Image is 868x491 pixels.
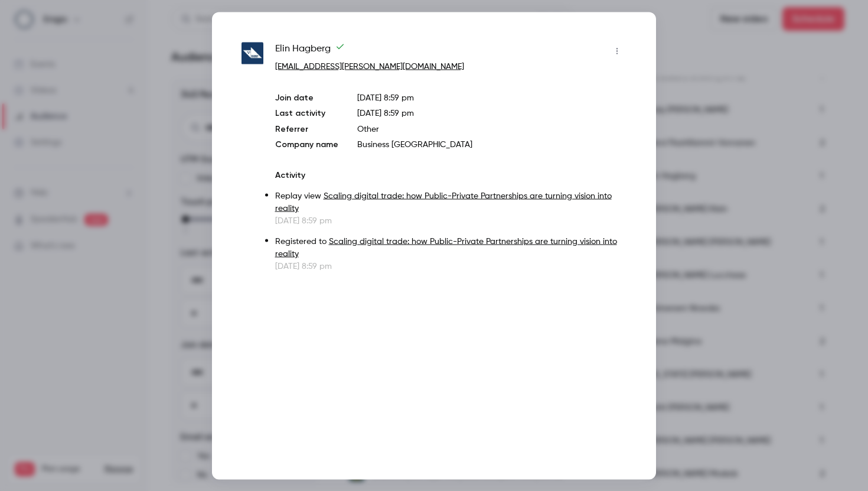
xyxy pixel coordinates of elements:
p: Activity [275,169,626,181]
p: Join date [275,92,338,103]
p: Company name [275,138,338,150]
img: business-sweden.se [242,43,263,64]
p: Business [GEOGRAPHIC_DATA] [357,138,626,150]
p: Last activity [275,107,338,119]
p: [DATE] 8:59 pm [275,260,626,272]
p: Referrer [275,123,338,135]
p: Other [357,123,626,135]
a: Scaling digital trade: how Public-Private Partnerships are turning vision into reality [275,237,617,258]
a: [EMAIL_ADDRESS][PERSON_NAME][DOMAIN_NAME] [275,62,464,70]
p: Replay view [275,190,626,214]
p: [DATE] 8:59 pm [357,92,626,103]
p: [DATE] 8:59 pm [275,214,626,226]
a: Scaling digital trade: how Public-Private Partnerships are turning vision into reality [275,191,612,212]
span: [DATE] 8:59 pm [357,109,414,117]
p: Registered to [275,235,626,260]
span: Elin Hagberg [275,41,345,60]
